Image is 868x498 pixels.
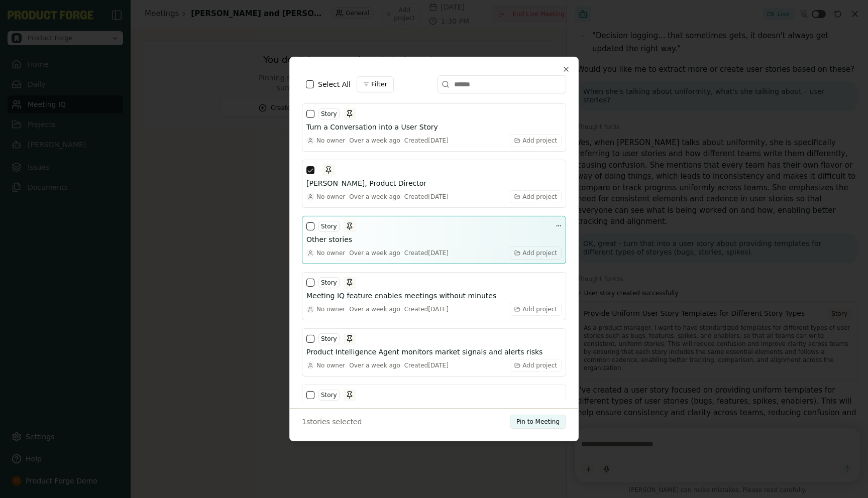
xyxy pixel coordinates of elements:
h3: Turn a Conversation into a User Story [306,122,438,132]
button: Add project [510,303,562,316]
div: Created [DATE] [404,193,449,201]
button: [PERSON_NAME], Product Director [306,178,562,188]
span: No owner [316,249,345,257]
div: Story [318,221,340,232]
div: Story [318,277,340,288]
button: Add project [510,359,562,372]
span: Add project [522,249,557,257]
span: No owner [316,193,345,201]
div: Over a week ago [349,137,400,145]
h3: [PERSON_NAME], Product Director [306,178,426,188]
span: Add project [522,361,557,369]
span: No owner [316,361,345,369]
label: Select All [318,79,351,89]
button: Add project [510,246,562,260]
span: No owner [316,137,345,145]
button: Meeting IQ feature enables meetings without minutes [306,291,562,301]
div: Created [DATE] [404,305,449,313]
span: Add project [522,305,557,313]
div: Story [318,108,340,119]
div: Over a week ago [349,193,400,201]
span: No owner [316,305,345,313]
div: Over a week ago [349,361,400,369]
h3: Meeting IQ feature enables meetings without minutes [306,291,496,301]
button: Other stories [306,234,562,244]
button: Pin to Meeting [510,415,566,429]
button: Add project [510,190,562,203]
span: Add project [522,193,557,201]
button: Turn a Conversation into a User Story [306,122,562,132]
div: Over a week ago [349,305,400,313]
button: Filter [357,76,394,92]
div: Story [318,390,340,401]
div: Story [318,333,340,344]
div: Created [DATE] [404,137,449,145]
span: 1 stories selected [302,417,362,427]
span: Add project [522,137,557,145]
div: Over a week ago [349,249,400,257]
button: Product Intelligence Agent monitors market signals and alerts risks [306,347,562,357]
div: Created [DATE] [404,361,449,369]
div: Created [DATE] [404,249,449,257]
h3: Product Intelligence Agent monitors market signals and alerts risks [306,347,542,357]
h3: Other stories [306,234,352,244]
button: Add project [510,134,562,147]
